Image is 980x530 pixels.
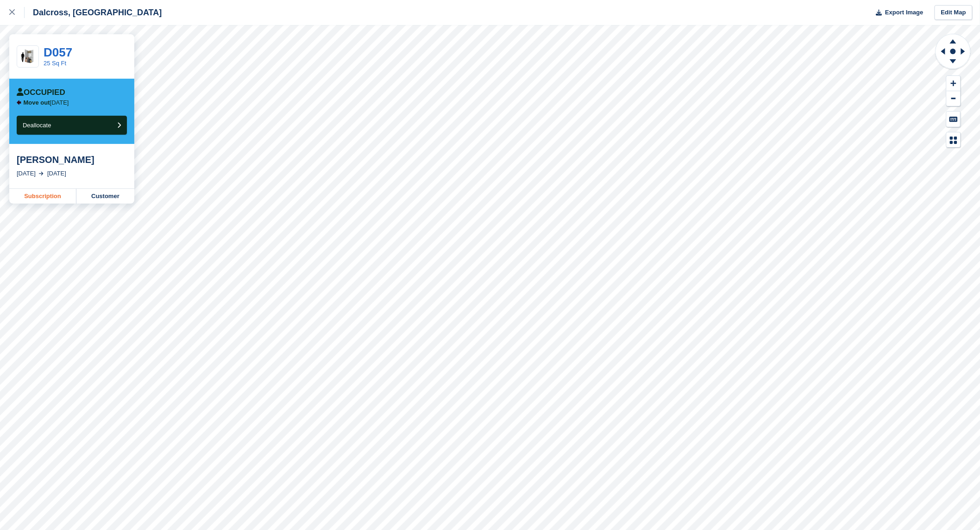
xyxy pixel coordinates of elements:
[23,122,51,129] span: Deallocate
[947,91,961,106] button: Zoom Out
[39,172,44,175] img: arrow-right-light-icn-cde0832a797a2874e46488d9cf13f60e5c3a73dbe684e267c42b8395dfbc2abf.svg
[947,112,961,127] button: Keyboard Shortcuts
[17,169,36,178] div: [DATE]
[24,99,69,106] p: [DATE]
[25,7,162,18] div: Dalcross, [GEOGRAPHIC_DATA]
[947,76,961,91] button: Zoom In
[17,116,127,135] button: Deallocate
[76,189,134,204] a: Customer
[9,189,76,204] a: Subscription
[17,49,38,65] img: 15-sqft-unit.jpg
[17,100,21,105] img: arrow-left-icn-90495f2de72eb5bd0bd1c3c35deca35cc13f817d75bef06ecd7c0b315636ce7e.svg
[44,60,66,67] a: 25 Sq Ft
[947,132,961,148] button: Map Legend
[871,5,923,20] button: Export Image
[935,5,973,20] a: Edit Map
[24,99,50,106] span: Move out
[885,8,923,17] span: Export Image
[44,45,72,59] a: D057
[17,88,65,97] div: Occupied
[47,169,66,178] div: [DATE]
[17,154,127,165] div: [PERSON_NAME]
